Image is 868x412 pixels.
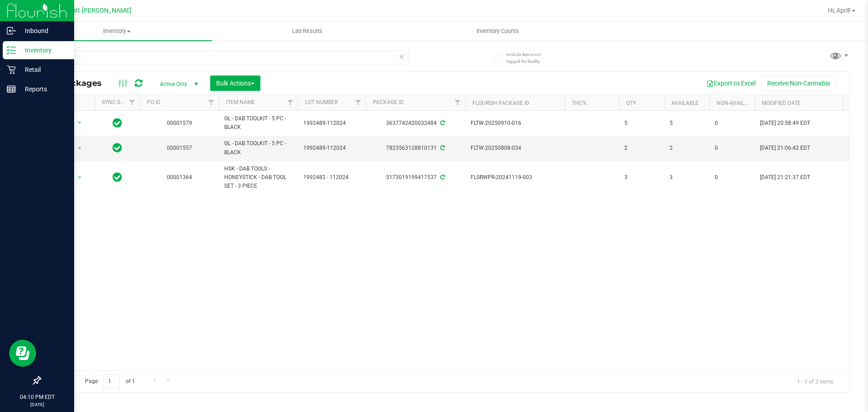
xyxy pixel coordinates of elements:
[762,100,801,106] a: Modified Date
[715,119,749,128] span: 0
[102,99,137,105] a: Sync Status
[670,173,704,182] span: 3
[351,95,366,110] a: Filter
[4,401,70,408] p: [DATE]
[167,145,192,151] a: 00001557
[224,165,292,191] span: HSK - DAB TOOLS - HONEYSTICK - DAB TOOL SET - 3 PIECE
[624,173,659,182] span: 3
[147,99,160,105] a: PO ID
[717,100,757,106] a: Non-Available
[761,76,836,91] button: Receive Non-Cannabis
[9,340,36,367] iframe: Resource center
[77,374,142,388] span: Page of 1
[828,7,851,14] span: Hi, April!
[4,393,70,401] p: 04:10 PM EDT
[303,144,360,152] span: 1992489-112024
[53,7,132,14] span: New Port [PERSON_NAME]
[113,171,122,184] span: In Sync
[701,76,761,91] button: Export to Excel
[16,84,70,95] p: Reports
[624,119,659,128] span: 5
[7,65,16,74] inline-svg: Retail
[113,142,122,154] span: In Sync
[167,120,192,126] a: 00001579
[7,85,16,94] inline-svg: Reports
[283,95,298,110] a: Filter
[439,145,445,151] span: Sync from Compliance System
[167,174,192,180] a: 00001364
[305,99,338,105] a: Lot Number
[212,22,402,41] a: Lab Results
[671,100,698,106] a: Available
[74,117,85,129] span: select
[506,51,552,65] span: Include items not tagged for facility
[364,173,467,182] div: 5173019199417537
[402,22,593,41] a: Inventory Counts
[224,139,292,156] span: GL - DAB TOOLKIT - 5 PC - BLACK
[125,95,140,110] a: Filter
[280,27,335,35] span: Lab Results
[303,119,360,128] span: 1992489-112024
[626,100,636,106] a: Qty
[74,171,85,184] span: select
[104,374,120,388] input: 1
[398,51,405,62] span: Clear
[47,78,111,88] span: All Packages
[471,173,559,182] span: FLSRWPR-20241119-003
[74,142,85,155] span: select
[670,144,704,152] span: 2
[373,99,404,105] a: Package ID
[226,99,255,105] a: Item Name
[439,174,445,180] span: Sync from Compliance System
[760,144,810,152] span: [DATE] 21:06:42 EDT
[303,173,360,182] span: 1992482 - 112024
[16,45,70,56] p: Inventory
[16,64,70,75] p: Retail
[760,173,810,182] span: [DATE] 21:21:37 EDT
[471,144,559,152] span: FLTW-20250808-034
[450,95,465,110] a: Filter
[760,119,810,128] span: [DATE] 20:58:49 EDT
[22,27,212,35] span: Inventory
[216,80,255,87] span: Bulk Actions
[7,26,16,35] inline-svg: Inbound
[7,46,16,55] inline-svg: Inventory
[364,119,467,128] div: 3637742420032484
[439,120,445,126] span: Sync from Compliance System
[113,117,122,129] span: In Sync
[715,173,749,182] span: 0
[790,374,840,388] span: 1 - 3 of 3 items
[715,144,749,152] span: 0
[210,76,260,91] button: Bulk Actions
[471,119,559,128] span: FLTW-20250910-016
[40,51,409,64] input: Search Package ID, Item Name, SKU, Lot or Part Number...
[224,114,292,132] span: GL - DAB TOOLKIT - 5 PC - BLACK
[204,95,219,110] a: Filter
[572,100,587,106] a: THC%
[16,25,70,36] p: Inbound
[464,27,531,35] span: Inventory Counts
[472,100,529,106] a: Flourish Package ID
[364,144,467,152] div: 7823563128810131
[624,144,659,152] span: 2
[670,119,704,128] span: 5
[22,22,212,41] a: Inventory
